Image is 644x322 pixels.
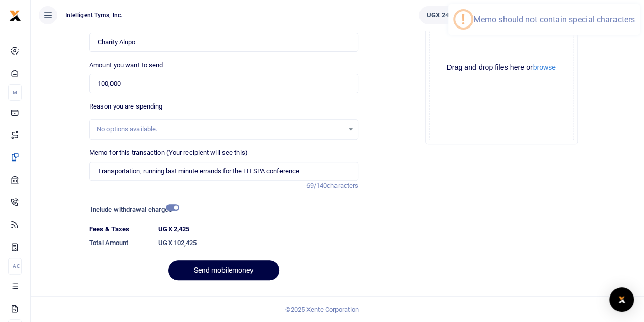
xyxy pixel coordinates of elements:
label: Reason you are spending [89,101,162,112]
a: logo-small logo-large logo-large [9,11,21,19]
li: Wallet ballance [415,6,477,24]
label: UGX 2,425 [158,224,189,234]
div: No options available. [97,124,344,135]
span: 69/140 [306,182,327,190]
dt: Fees & Taxes [85,224,154,234]
div: Open Intercom Messenger [609,287,634,312]
img: logo-small [9,10,21,22]
h6: Total Amount [89,239,150,247]
span: UGX 242,325 [427,10,465,20]
input: MTN & Airtel numbers are validated [89,33,358,52]
a: UGX 242,325 [419,6,472,24]
button: Send mobilemoney [168,260,279,280]
button: browse [533,64,556,71]
li: Ac [8,258,22,275]
input: Enter extra information [89,162,358,181]
div: Drag and drop files here or [430,63,573,72]
span: Intelligent Tyms, Inc. [61,11,126,20]
div: Memo should not contain special characters [473,15,635,24]
li: M [8,84,22,101]
input: UGX [89,74,358,93]
div: ! [461,11,465,28]
span: characters [327,182,358,190]
h6: Include withdrawal charges [91,206,175,214]
h6: UGX 102,425 [158,239,358,247]
label: Amount you want to send [89,60,163,70]
label: Memo for this transaction (Your recipient will see this) [89,148,248,158]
